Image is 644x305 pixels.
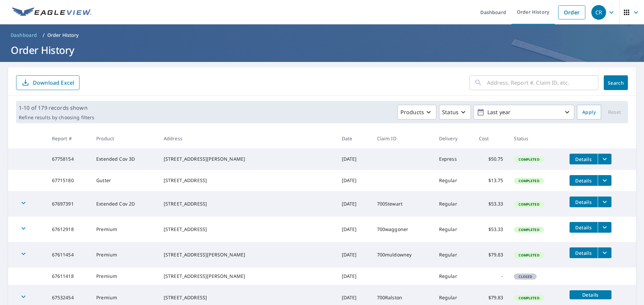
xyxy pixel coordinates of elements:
[8,30,40,41] a: Dashboard
[336,129,372,148] th: Date
[164,156,331,162] div: [STREET_ADDRESS][PERSON_NAME]
[598,175,611,186] button: filesDropdownBtn-67715180
[574,224,594,231] span: Details
[372,191,434,217] td: 700Stewart
[474,242,509,268] td: $79.83
[598,197,611,207] button: filesDropdownBtn-67697391
[47,242,91,268] td: 67611454
[434,129,474,148] th: Delivery
[515,157,543,162] span: Completed
[372,217,434,242] td: 700waggoner
[474,129,509,148] th: Cost
[574,292,607,298] span: Details
[515,202,543,207] span: Completed
[400,108,424,116] p: Products
[372,129,434,148] th: Claim ID
[91,242,158,268] td: Premium
[442,108,459,116] p: Status
[8,43,636,57] h1: Order History
[47,148,91,170] td: 67758154
[515,178,543,183] span: Completed
[33,79,74,86] p: Download Excel
[336,217,372,242] td: [DATE]
[434,217,474,242] td: Regular
[47,32,79,39] p: Order History
[570,197,598,207] button: detailsBtn-67697391
[47,170,91,191] td: 67715180
[474,191,509,217] td: $53.33
[434,268,474,285] td: Regular
[91,148,158,170] td: Extended Cov 3D
[474,268,509,285] td: -
[91,129,158,148] th: Product
[8,30,636,41] nav: breadcrumb
[19,115,94,121] p: Refine results by choosing filters
[574,177,594,184] span: Details
[91,170,158,191] td: Gutter
[515,253,543,257] span: Completed
[570,175,598,186] button: detailsBtn-67715180
[474,217,509,242] td: $53.33
[574,250,594,256] span: Details
[336,268,372,285] td: [DATE]
[604,75,628,90] button: Search
[487,73,598,92] input: Address, Report #, Claim ID, etc.
[570,222,598,233] button: detailsBtn-67612918
[598,154,611,164] button: filesDropdownBtn-67758154
[12,7,91,17] img: EV Logo
[574,199,594,205] span: Details
[47,129,91,148] th: Report #
[434,170,474,191] td: Regular
[508,129,564,148] th: Status
[591,5,606,20] div: CR
[598,222,611,233] button: filesDropdownBtn-67612918
[574,156,594,162] span: Details
[158,129,336,148] th: Address
[47,268,91,285] td: 67611418
[43,31,45,39] li: /
[336,170,372,191] td: [DATE]
[372,242,434,268] td: 700muldowney
[434,242,474,268] td: Regular
[515,227,543,232] span: Completed
[515,296,543,300] span: Completed
[336,191,372,217] td: [DATE]
[164,201,331,207] div: [STREET_ADDRESS]
[91,268,158,285] td: Premium
[609,80,623,86] span: Search
[164,251,331,258] div: [STREET_ADDRESS][PERSON_NAME]
[164,177,331,184] div: [STREET_ADDRESS]
[164,294,331,301] div: [STREET_ADDRESS]
[577,105,601,120] button: Apply
[558,5,585,19] a: Order
[485,106,563,118] p: Last year
[47,217,91,242] td: 67612918
[570,290,611,299] button: detailsBtn-67532454
[19,104,94,112] p: 1-10 of 179 records shown
[164,273,331,280] div: [STREET_ADDRESS][PERSON_NAME]
[474,105,574,120] button: Last year
[474,170,509,191] td: $13.75
[598,247,611,258] button: filesDropdownBtn-67611454
[397,105,436,120] button: Products
[515,274,536,279] span: Closed
[570,154,598,164] button: detailsBtn-67758154
[434,148,474,170] td: Express
[16,75,79,90] button: Download Excel
[91,191,158,217] td: Extended Cov 2D
[439,105,471,120] button: Status
[570,247,598,258] button: detailsBtn-67611454
[11,32,37,39] span: Dashboard
[434,191,474,217] td: Regular
[336,148,372,170] td: [DATE]
[582,108,596,117] span: Apply
[47,191,91,217] td: 67697391
[474,148,509,170] td: $50.75
[336,242,372,268] td: [DATE]
[164,226,331,233] div: [STREET_ADDRESS]
[91,217,158,242] td: Premium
